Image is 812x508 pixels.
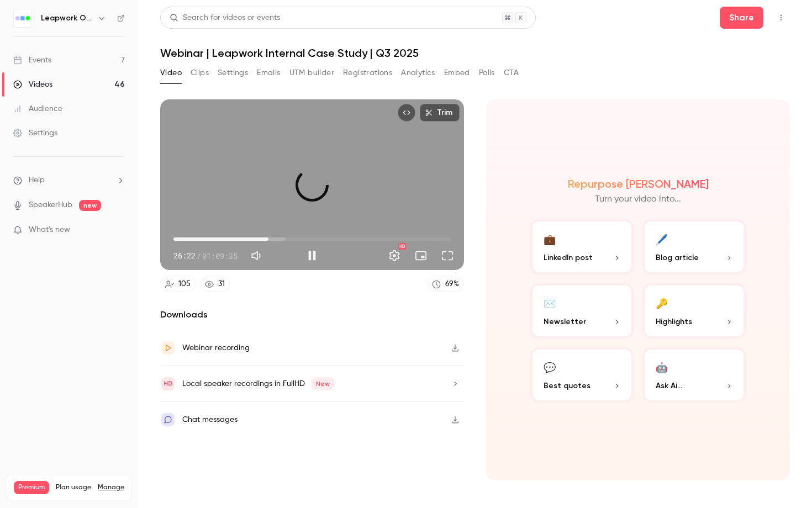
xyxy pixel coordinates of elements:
[445,278,459,290] div: 69 %
[246,245,268,267] button: Mute
[182,341,250,354] div: Webinar recording
[197,250,201,262] span: /
[656,380,682,391] span: Ask Ai...
[401,64,435,82] button: Analytics
[160,308,464,321] h2: Downloads
[772,9,790,27] button: Top Bar Actions
[595,193,681,206] p: Turn your video into...
[642,283,746,338] button: 🔑Highlights
[656,358,668,375] div: 🤖
[544,252,593,263] span: LinkedIn post
[656,230,668,247] div: 🖊️
[13,174,125,186] li: help-dropdown-opener
[530,347,634,403] button: 💬Best quotes
[13,128,57,139] div: Settings
[343,64,392,82] button: Registrations
[544,316,586,327] span: Newsletter
[160,64,182,82] button: Video
[444,64,470,82] button: Embed
[720,7,763,29] button: Share
[656,252,699,263] span: Blog article
[182,377,334,390] div: Local speaker recordings in FullHD
[656,294,668,311] div: 🔑
[170,12,280,24] div: Search for videos or events
[544,358,556,375] div: 💬
[14,481,49,494] span: Premium
[544,380,590,391] span: Best quotes
[420,104,460,121] button: Trim
[383,245,405,267] button: Settings
[173,250,238,262] div: 26:22
[13,103,62,114] div: Audience
[312,377,334,390] span: New
[29,199,72,211] a: SpeakerHub
[13,79,52,90] div: Videos
[160,277,196,292] a: 105
[173,250,196,262] span: 26:22
[398,104,415,121] button: Embed video
[427,277,464,292] a: 69%
[160,46,790,60] h1: Webinar | Leapwork Internal Case Study | Q3 2025
[29,224,70,236] span: What's new
[218,64,248,82] button: Settings
[568,177,709,190] h2: Repurpose [PERSON_NAME]
[200,277,230,292] a: 31
[398,243,406,250] div: HD
[79,200,101,211] span: new
[56,483,91,492] span: Plan usage
[191,64,209,82] button: Clips
[29,174,45,186] span: Help
[530,219,634,274] button: 💼LinkedIn post
[656,316,692,327] span: Highlights
[289,64,334,82] button: UTM builder
[544,294,556,311] div: ✉️
[642,347,746,403] button: 🤖Ask Ai...
[98,483,124,492] a: Manage
[642,219,746,274] button: 🖊️Blog article
[14,9,31,27] img: Leapwork Online Event
[436,245,458,267] button: Full screen
[530,283,634,338] button: ✉️Newsletter
[301,245,323,267] button: Pause
[504,64,519,82] button: CTA
[218,278,225,290] div: 31
[202,250,238,262] span: 01:09:35
[178,278,191,290] div: 105
[41,13,93,24] h6: Leapwork Online Event
[112,225,125,235] iframe: Noticeable Trigger
[410,245,432,267] button: Turn on miniplayer
[544,230,556,247] div: 💼
[182,413,238,426] div: Chat messages
[479,64,495,82] button: Polls
[257,64,280,82] button: Emails
[13,55,51,66] div: Events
